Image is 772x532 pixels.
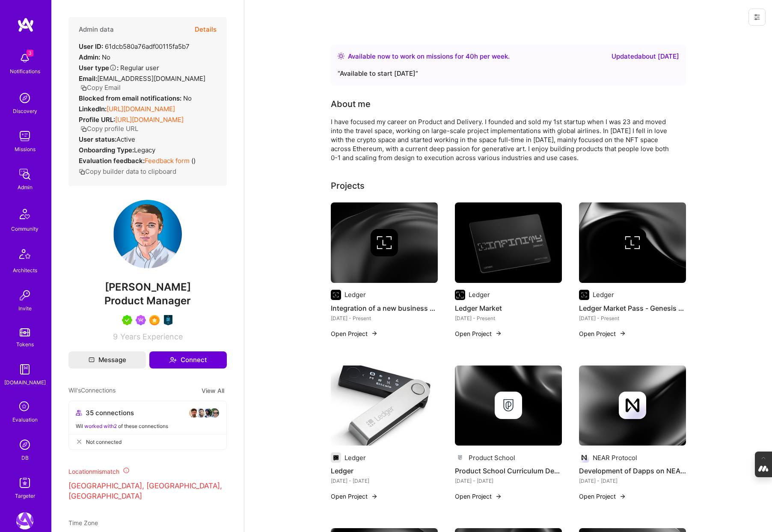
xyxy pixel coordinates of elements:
[20,328,30,336] img: tokens
[68,386,116,395] span: Wil's Connections
[134,146,155,154] span: legacy
[16,512,33,529] img: A.Team: Leading A.Team's Marketing & DemandGen
[331,465,438,476] h4: Ledger
[338,53,344,59] img: Availability
[79,94,183,102] strong: Blocked from email notifications:
[68,519,98,526] span: Time Zone
[16,50,33,67] img: bell
[619,392,646,419] img: Company logo
[16,166,33,183] img: admin teamwork
[455,202,562,283] img: Ledger Market
[15,145,36,154] div: Missions
[136,315,146,325] img: Been on Mission
[163,315,173,325] img: Product Guild
[68,281,227,294] span: [PERSON_NAME]
[579,329,626,338] button: Open Project
[466,52,474,60] span: 40
[18,183,33,192] div: Admin
[16,361,33,378] img: guide book
[16,287,33,304] img: Invite
[202,408,213,418] img: avatar
[348,51,510,62] div: Available now to work on missions for h per week .
[115,116,184,124] a: [URL][DOMAIN_NAME]
[344,290,366,299] div: Ledger
[169,356,177,364] i: icon Connect
[579,465,686,476] h4: Development of Dapps on NEAR Blockchain
[195,17,217,42] button: Details
[14,512,36,529] a: A.Team: Leading A.Team's Marketing & DemandGen
[15,204,35,224] img: Community
[113,332,118,341] span: 9
[16,89,33,107] img: discovery
[331,303,438,314] h4: Integration of a new business unit within a company
[116,135,135,143] span: Active
[68,401,227,450] button: 35 connectionsavataravataravataravatarWil worked with2 of these connectionsNot connected
[17,17,34,33] img: logo
[120,332,183,341] span: Years Experience
[199,386,227,395] button: View All
[579,303,686,314] h4: Ledger Market Pass - Genesis Edition Launch
[495,493,502,500] img: arrow-right
[68,481,227,502] p: [GEOGRAPHIC_DATA], [GEOGRAPHIC_DATA], [GEOGRAPHIC_DATA]
[79,64,119,72] strong: User type :
[107,105,175,113] a: [URL][DOMAIN_NAME]
[79,74,97,83] strong: Email:
[80,124,138,133] button: Copy profile URL
[79,116,115,124] strong: Profile URL:
[593,453,637,462] div: NEAR Protocol
[89,357,95,363] i: icon Mail
[579,314,686,323] div: [DATE] - Present
[79,157,145,165] strong: Evaluation feedback:
[331,452,341,463] img: Company logo
[15,491,35,500] div: Targeter
[189,408,199,418] img: avatar
[86,408,134,417] span: 35 connections
[455,476,562,485] div: [DATE] - [DATE]
[79,105,107,113] strong: LinkedIn:
[13,107,37,116] div: Discovery
[455,290,465,300] img: Company logo
[331,329,378,338] button: Open Project
[79,42,190,51] div: 61dcb580a76adf00115fa5b7
[331,366,438,446] img: Ledger
[79,42,103,51] strong: User ID:
[331,290,341,300] img: Company logo
[619,330,626,337] img: arrow-right
[331,117,673,162] div: I have focused my career on Product and Delivery. I founded and sold my 1st startup when I was 23...
[79,94,192,103] div: No
[21,453,29,462] div: DB
[109,64,117,71] i: Help
[612,51,679,62] div: Updated about [DATE]
[12,415,38,424] div: Evaluation
[18,304,32,313] div: Invite
[579,492,626,501] button: Open Project
[79,156,196,165] div: ( )
[331,98,371,110] div: About me
[619,229,646,256] img: Company logo
[122,315,132,325] img: A.Teamer in Residence
[86,437,122,446] span: Not connected
[495,392,522,419] img: Company logo
[79,53,110,62] div: No
[80,126,87,132] i: icon Copy
[579,202,686,283] img: cover
[579,290,589,300] img: Company logo
[455,465,562,476] h4: Product School Curriculum Design
[13,266,37,275] div: Architects
[371,493,378,500] img: arrow-right
[495,330,502,337] img: arrow-right
[579,452,589,463] img: Company logo
[79,53,100,61] strong: Admin:
[455,314,562,323] div: [DATE] - Present
[76,422,220,431] div: Wil of these connections
[371,330,378,337] img: arrow-right
[344,453,366,462] div: Ledger
[80,83,121,92] button: Copy Email
[27,50,33,56] span: 3
[11,224,39,233] div: Community
[455,366,562,446] img: cover
[76,410,82,416] i: icon Collaborator
[80,85,87,91] i: icon Copy
[579,366,686,446] img: cover
[79,146,134,154] strong: Onboarding Type:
